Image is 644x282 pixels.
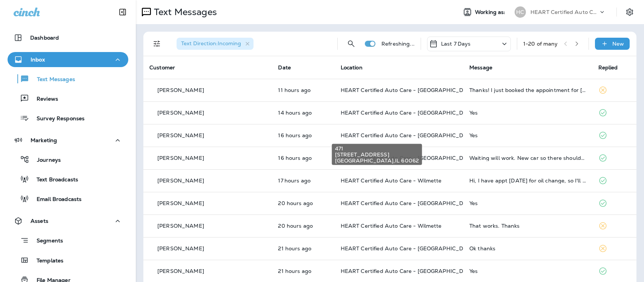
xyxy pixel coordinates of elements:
p: New [612,41,624,47]
div: Yes [469,200,586,206]
p: [PERSON_NAME] [157,87,204,93]
p: Sep 25, 2025 09:48 AM [278,245,328,251]
div: 1 - 20 of many [523,41,558,47]
button: Inbox [8,52,128,67]
p: [PERSON_NAME] [157,178,204,184]
span: [GEOGRAPHIC_DATA] , IL 60062 [335,158,419,164]
button: Search Messages [344,36,359,51]
p: Sep 25, 2025 08:16 PM [278,87,328,93]
span: HEART Certified Auto Care - [GEOGRAPHIC_DATA] [341,200,476,207]
span: Replied [598,64,618,71]
p: Sep 25, 2025 11:40 AM [278,200,328,206]
button: Text Messages [8,71,128,87]
div: HC [515,6,526,18]
div: Thanks! I just booked the appointment for tomorrow (Fri 9/26) using the link. [469,87,586,93]
span: Text Direction : Incoming [181,40,241,47]
p: Templates [29,257,63,265]
p: Assets [31,218,48,224]
span: Date [278,64,291,71]
span: HEART Certified Auto Care - [GEOGRAPHIC_DATA] [341,245,476,252]
p: Survey Responses [29,115,85,123]
span: HEART Certified Auto Care - Wilmette [341,177,442,184]
div: Yes [469,268,586,274]
button: Survey Responses [8,110,128,126]
span: HEART Certified Auto Care - [GEOGRAPHIC_DATA] [341,109,476,116]
p: [PERSON_NAME] [157,155,204,161]
button: Segments [8,232,128,248]
button: Text Broadcasts [8,171,128,187]
p: Sep 25, 2025 11:07 AM [278,223,328,229]
button: Collapse Sidebar [112,5,133,20]
p: [PERSON_NAME] [157,132,204,138]
p: Reviews [29,96,58,103]
span: Customer [149,64,175,71]
p: Segments [29,238,63,245]
p: [PERSON_NAME] [157,200,204,206]
button: Marketing [8,133,128,148]
p: Text Messages [151,6,217,18]
div: That works. Thanks [469,223,586,229]
div: Text Direction:Incoming [177,38,254,50]
p: Sep 25, 2025 09:44 AM [278,268,328,274]
p: [PERSON_NAME] [157,268,204,274]
div: Hi, I have appt tomorrow for oil change, so I'll use the freebie then . Thanks!! [469,178,586,184]
p: [PERSON_NAME] [157,245,204,251]
span: Location [341,64,363,71]
p: Dashboard [30,35,59,41]
span: Working as: [475,9,507,15]
span: HEART Certified Auto Care - [GEOGRAPHIC_DATA] [341,268,476,274]
p: Text Broadcasts [29,176,78,184]
span: 471 [335,146,419,152]
p: Text Messages [29,76,75,83]
span: [STREET_ADDRESS] [335,152,419,158]
span: Message [469,64,492,71]
p: [PERSON_NAME] [157,223,204,229]
p: Refreshing... [381,41,415,47]
p: Sep 25, 2025 01:58 PM [278,178,328,184]
p: Email Broadcasts [29,196,81,203]
p: Sep 25, 2025 05:35 PM [278,110,328,116]
button: Email Broadcasts [8,191,128,207]
p: Sep 25, 2025 03:16 PM [278,155,328,161]
button: Journeys [8,152,128,167]
p: Journeys [29,157,61,164]
p: Inbox [31,57,45,63]
button: Templates [8,252,128,268]
span: HEART Certified Auto Care - Wilmette [341,222,442,229]
span: HEART Certified Auto Care - [GEOGRAPHIC_DATA] [341,87,476,93]
div: Yes [469,110,586,116]
p: Marketing [31,137,57,143]
button: Filters [149,36,164,51]
p: Sep 25, 2025 03:25 PM [278,132,328,138]
span: HEART Certified Auto Care - [GEOGRAPHIC_DATA] [341,132,476,139]
button: Assets [8,213,128,228]
p: [PERSON_NAME] [157,110,204,116]
div: Waiting will work. New car so there shouldn't be any problems/surprises. Greg [469,155,586,161]
div: Yes [469,132,586,138]
button: Reviews [8,90,128,106]
p: Last 7 Days [441,41,471,47]
button: Settings [623,5,636,19]
button: Dashboard [8,30,128,45]
div: Ok thanks [469,245,586,251]
p: HEART Certified Auto Care [530,9,598,15]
